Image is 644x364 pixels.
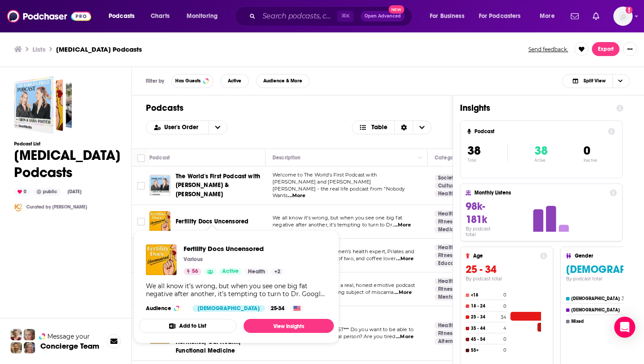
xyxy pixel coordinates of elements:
[151,10,170,22] span: Charts
[592,42,619,56] button: Export
[244,319,334,333] a: View Insights
[571,307,622,313] h4: [DEMOGRAPHIC_DATA]
[33,188,60,196] div: public
[474,128,605,134] h4: Podcast
[352,120,432,134] h2: Choose View
[272,222,393,228] span: negative after another, it’s tempting to turn to Dr.
[435,338,487,345] a: Alternative Health
[435,293,477,300] a: Mental Health
[24,342,35,353] img: Barbara Profile
[394,121,413,134] div: Sort Direction
[435,260,467,267] a: Education
[56,45,142,53] h3: [MEDICAL_DATA] Podcasts
[534,9,566,23] button: open menu
[272,255,396,262] span: movement teacher, mom of two, and coffee lover
[435,278,458,285] a: Health
[394,289,412,296] span: ...More
[109,10,134,22] span: Podcasts
[11,342,22,353] img: Jon Profile
[471,315,499,320] h4: 25 - 34
[467,143,481,158] span: 38
[435,218,458,225] a: Fitness
[14,203,23,212] img: K2Krupp
[471,348,502,353] h4: 55+
[584,158,597,163] p: Inactive
[220,74,249,88] button: Active
[503,325,506,331] h4: 4
[184,268,202,275] a: 56
[435,322,458,329] a: Health
[622,296,627,301] h4: 38
[244,268,269,275] a: Health
[567,9,582,24] a: Show notifications dropdown
[272,289,394,295] span: that covers the heartbreaking subject of miscarria
[184,256,203,263] p: Various
[466,276,547,282] h4: By podcast total
[149,175,170,196] img: The World's First Podcast with Erin & Sara Foster
[361,11,405,21] button: Open AdvancedNew
[503,336,506,342] h4: 0
[272,215,402,221] span: We all know it’s wrong, but when you see one big fat
[435,210,458,217] a: Health
[372,124,387,131] span: Table
[263,78,302,83] span: Audience & More
[228,78,241,83] span: Active
[571,319,622,324] h4: Mixed
[430,10,464,22] span: For Business
[562,74,630,88] button: Choose View
[192,305,265,312] div: [DEMOGRAPHIC_DATA]
[503,292,506,298] h4: 0
[435,286,458,293] a: Fitness
[474,190,606,196] h4: Monthly Listens
[473,253,537,259] h4: Age
[146,305,185,312] h3: Audience
[396,333,414,340] span: ...More
[466,200,487,226] span: 98k-181k
[584,78,605,83] span: Split View
[589,9,603,24] a: Show notifications dropdown
[503,347,506,353] h4: 0
[435,244,458,251] a: Health
[180,9,229,23] button: open menu
[272,172,377,185] span: Welcome to The World's First Podcast with [PERSON_NAME] and [PERSON_NAME]
[396,255,414,262] span: ...More
[14,147,120,181] h1: [MEDICAL_DATA] Podcasts
[192,267,198,276] span: 56
[613,7,633,26] span: Logged in as KCarter
[435,330,458,337] a: Fitness
[466,263,547,276] h3: 25 - 34
[11,329,22,340] img: Sydney Profile
[471,337,502,342] h4: 45 - 54
[24,329,35,340] img: Jules Profile
[209,121,227,134] button: open menu
[176,172,262,198] a: The World's First Podcast with [PERSON_NAME] & [PERSON_NAME]
[272,282,415,288] span: The Worst Girl Gang Ever is a real, honest emotive podcast
[32,45,46,53] a: Lists
[626,7,633,14] svg: Add a profile image
[473,9,534,23] button: open menu
[64,188,85,195] div: [DATE]
[467,158,507,163] p: Total
[146,244,177,275] img: Fertility Docs Uncensored
[526,46,571,53] button: Send feedback.
[623,42,637,56] button: Show More Button
[175,78,201,83] span: Has Guests
[222,267,239,276] span: Active
[176,173,260,198] span: The World's First Podcast with [PERSON_NAME] & [PERSON_NAME]
[435,182,460,189] a: Culture
[272,186,405,199] span: [PERSON_NAME] - the real life podcast from “Nobody Wants
[7,8,91,25] img: Podchaser - Follow, Share and Rate Podcasts
[460,102,609,113] h1: Insights
[184,244,284,253] a: Fertility Docs Uncensored
[149,152,170,163] div: Podcast
[534,143,548,158] span: 38
[47,332,90,341] span: Message your
[176,218,248,225] span: Fertility Docs Uncensored
[243,6,421,26] div: Search podcasts, credits, & more...
[540,10,555,22] span: More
